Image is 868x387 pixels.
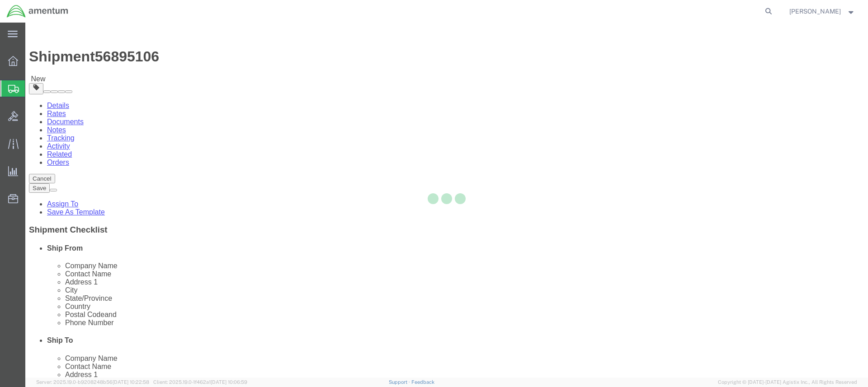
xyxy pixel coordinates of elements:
[113,379,149,385] span: [DATE] 10:22:58
[411,379,434,385] a: Feedback
[6,5,69,18] img: logo
[211,379,247,385] span: [DATE] 10:06:59
[789,6,841,16] span: Ronald Pineda
[389,379,411,385] a: Support
[718,378,857,386] span: Copyright © [DATE]-[DATE] Agistix Inc., All Rights Reserved
[153,379,247,385] span: Client: 2025.19.0-1f462a1
[36,379,149,385] span: Server: 2025.19.0-b9208248b56
[789,6,856,17] button: [PERSON_NAME]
